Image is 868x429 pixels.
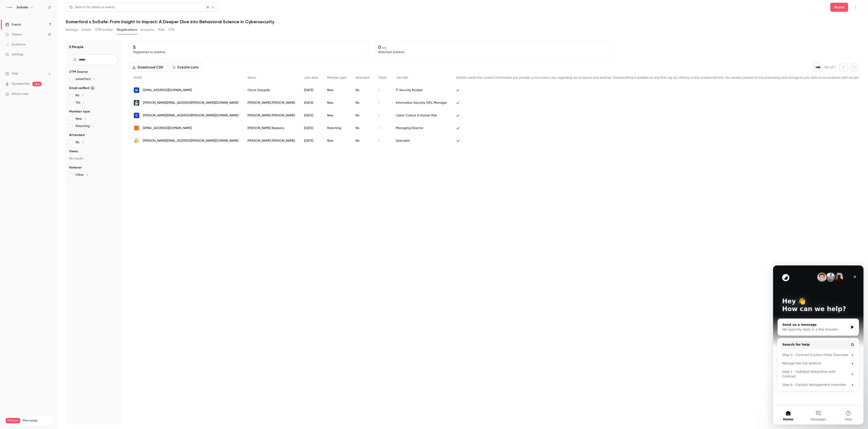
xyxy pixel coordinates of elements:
[300,134,323,147] div: [DATE]
[66,19,859,24] h1: Somerford x SoSafe: From Insight to Impact: A Deeper Dive into Behavioral Science in Cybersecurity
[75,140,84,145] span: No
[243,84,300,96] div: Oscar Gargallo
[69,133,84,137] span: Attended
[134,125,139,131] img: target-group.io
[5,52,24,57] div: Settings
[75,93,84,98] span: No
[323,134,351,147] div: New
[5,22,21,27] div: Events
[391,109,452,122] div: Cyber Culture & Human Risk
[248,76,256,79] span: Name
[69,44,84,50] h1: 5 People
[69,109,90,114] span: Member type
[12,92,29,96] span: What's new
[773,265,863,424] iframe: Intercom live chat
[69,70,88,74] span: UTM Source
[12,71,18,76] span: Help
[82,26,91,33] button: Emails
[82,94,84,97] span: 4
[391,134,452,147] div: Specialist
[5,32,21,37] div: Videos
[323,96,351,109] div: New
[75,100,84,105] span: Yes
[75,173,88,177] span: Other
[391,84,452,96] div: IT Security Analyst
[93,77,95,81] span: 5
[143,101,238,105] span: [PERSON_NAME][EMAIL_ADDRESS][PERSON_NAME][DOMAIN_NAME]
[143,126,192,131] span: [EMAIL_ADDRESS][DOMAIN_NAME]
[158,26,165,33] button: Polls
[304,76,318,79] span: Join date
[117,26,137,33] button: Registrations
[6,418,20,423] span: Premium
[378,76,387,79] span: Views
[134,76,142,79] span: Email
[133,45,365,50] p: 5
[82,141,84,144] span: 5
[391,122,452,134] div: Managing Director
[168,26,175,33] button: CTA
[374,122,391,134] div: -
[92,124,94,128] span: 1
[243,109,300,122] div: [PERSON_NAME] [PERSON_NAME]
[17,5,28,10] h6: SoSafe
[351,109,374,122] div: No
[69,70,118,177] section: facet-groups
[85,117,86,120] span: 4
[75,124,94,128] span: Returning
[323,84,351,96] div: New
[129,63,167,72] button: Download CSV
[66,26,78,33] button: Settings
[83,101,84,104] span: 1
[243,122,300,134] div: [PERSON_NAME] Keppens
[69,156,118,161] p: No results
[95,26,113,33] button: UTM builder
[351,122,374,134] div: No
[134,113,139,118] img: unilever.com
[327,76,347,79] span: Member type
[351,134,374,147] div: No
[374,96,391,109] div: -
[5,42,26,47] div: Audience
[87,173,88,176] span: 5
[6,4,13,11] img: SoSafe
[396,76,408,79] span: Job title
[69,165,82,170] span: Referrer
[243,96,300,109] div: [PERSON_NAME] [PERSON_NAME]
[143,88,192,93] span: [EMAIL_ADDRESS][DOMAIN_NAME]
[300,109,323,122] div: [DATE]
[391,96,452,109] div: Information Security GRC Manager
[69,86,94,90] span: Email verified
[374,134,391,147] div: -
[300,122,323,134] div: [DATE]
[824,65,835,70] p: Out of 1
[141,26,155,33] button: Analytics
[374,84,391,96] div: -
[374,109,391,122] div: -
[75,117,86,121] span: New
[356,76,369,79] span: Attended
[134,138,139,143] img: tpr.gov.uk
[830,3,848,12] button: Share
[243,134,300,147] div: [PERSON_NAME] [PERSON_NAME]
[32,82,41,86] span: new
